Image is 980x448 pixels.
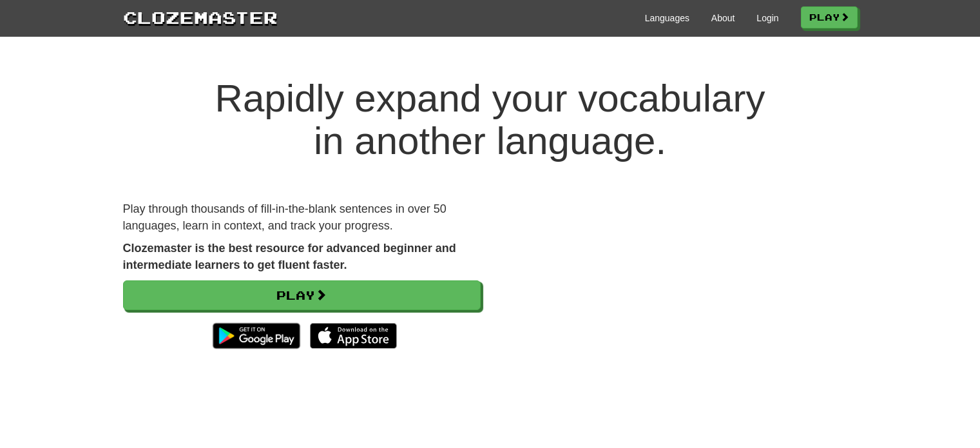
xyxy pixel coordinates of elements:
[801,6,858,28] a: Play
[123,280,481,310] a: Play
[310,323,397,349] img: Download_on_the_App_Store_Badge_US-UK_135x40-25178aeef6eb6b83b96f5f2d004eda3bffbb37122de64afbaef7...
[756,12,778,24] a: Login
[123,242,456,271] strong: Clozemaster is the best resource for advanced beginner and intermediate learners to get fluent fa...
[123,201,481,234] p: Play through thousands of fill-in-the-blank sentences in over 50 languages, learn in context, and...
[645,12,689,24] a: Languages
[206,317,306,355] img: Get it on Google Play
[123,5,278,29] a: Clozemaster
[711,12,735,24] a: About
